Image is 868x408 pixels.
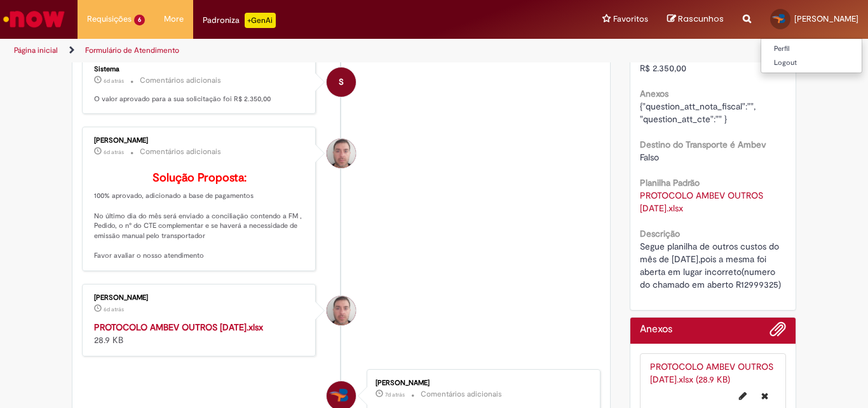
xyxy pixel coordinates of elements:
[327,296,356,325] div: Luiz Carlos Barsotti Filho
[94,294,306,302] div: [PERSON_NAME]
[85,45,179,55] a: Formulário de Atendimento
[104,148,124,156] time: 25/09/2025 19:41:19
[1,6,67,32] img: ServiceNow
[140,146,221,157] small: Comentários adicionais
[640,241,782,290] span: Segue planilha de outros custos do mês de [DATE],pois a mesma foi aberta em lugar incorreto(numer...
[134,15,145,25] span: 6
[650,361,773,385] a: PROTOCOLO AMBEV OUTROS [DATE].xlsx (28.9 KB)
[245,13,276,28] p: +GenAi
[153,171,247,185] b: Solução Proposta:
[94,321,306,346] div: 28.9 KB
[678,13,724,25] span: Rascunhos
[640,62,686,74] span: R$ 2.350,00
[640,190,766,214] a: Download de PROTOCOLO AMBEV OUTROS ABRIL 2025.xlsx
[376,379,587,387] div: [PERSON_NAME]
[731,386,754,406] button: Editar nome de arquivo PROTOCOLO AMBEV OUTROS ABRIL 2025.xlsx
[421,389,502,400] small: Comentários adicionais
[770,321,786,344] button: Adicionar anexos
[104,148,124,156] span: 6d atrás
[87,13,132,25] span: Requisições
[14,45,58,55] a: Página inicial
[385,391,405,398] span: 7d atrás
[104,306,124,313] span: 6d atrás
[640,228,680,239] b: Descrição
[385,391,405,398] time: 25/09/2025 09:52:36
[667,13,724,25] a: Rascunhos
[640,177,700,188] b: Planilha Padrão
[754,386,776,406] button: Excluir PROTOCOLO AMBEV OUTROS ABRIL 2025.xlsx
[104,77,124,85] time: 25/09/2025 19:41:21
[203,13,276,28] div: Padroniza
[640,139,766,150] b: Destino do Transporte é Ambev
[327,139,356,168] div: Luiz Carlos Barsotti Filho
[94,66,306,73] div: Sistema
[794,13,858,24] span: [PERSON_NAME]
[164,13,184,25] span: More
[761,42,862,56] a: Perfil
[640,324,672,335] h2: Anexos
[104,77,124,85] span: 6d atrás
[640,88,668,99] b: Anexos
[339,67,344,97] span: S
[94,172,306,261] p: 100% aprovado, adicionado a base de pagamentos No último dia do mês será enviado a conciliação co...
[94,137,306,144] div: [PERSON_NAME]
[613,13,648,25] span: Favoritos
[94,94,306,104] p: O valor aprovado para a sua solicitação foi R$ 2.350,00
[104,306,124,313] time: 25/09/2025 19:41:13
[10,39,569,62] ul: Trilhas de página
[761,56,862,70] a: Logout
[94,321,263,333] a: PROTOCOLO AMBEV OUTROS [DATE].xlsx
[640,151,659,163] span: Falso
[140,75,221,86] small: Comentários adicionais
[640,101,758,125] span: {"question_att_nota_fiscal":"", "question_att_cte":"" }
[327,67,356,97] div: System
